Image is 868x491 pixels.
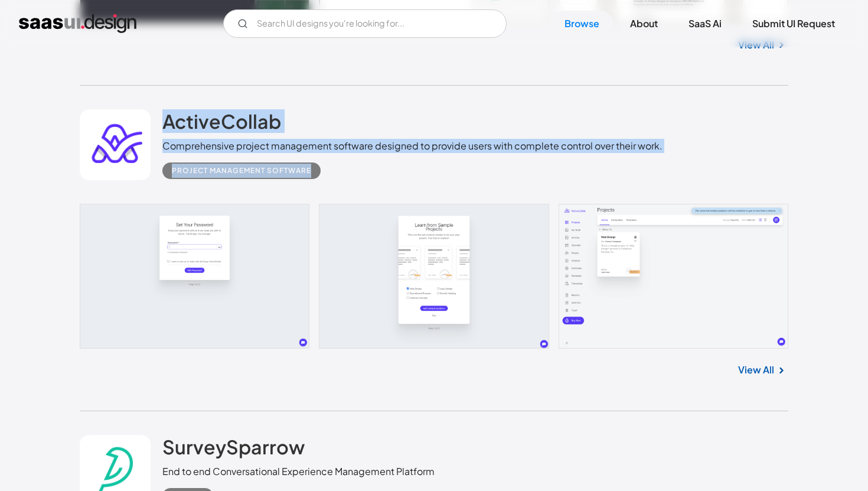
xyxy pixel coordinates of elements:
div: Comprehensive project management software designed to provide users with complete control over th... [162,139,663,153]
a: home [19,14,136,33]
div: Project Management Software [172,164,311,178]
a: SaaS Ai [674,11,736,37]
a: View All [738,363,774,377]
a: SurveySparrow [162,435,305,464]
h2: SurveySparrow [162,435,305,459]
a: ActiveCollab [162,109,281,139]
a: Browse [550,11,614,37]
form: Email Form [223,9,507,38]
div: End to end Conversational Experience Management Platform [162,464,435,479]
input: Search UI designs you're looking for... [223,9,507,38]
h2: ActiveCollab [162,109,281,133]
a: About [616,11,672,37]
a: Submit UI Request [738,11,849,37]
